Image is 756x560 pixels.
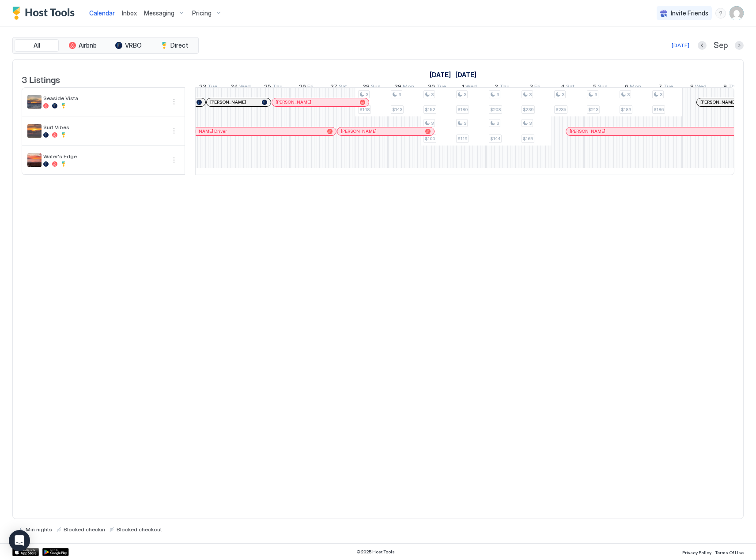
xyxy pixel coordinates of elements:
[594,92,597,97] span: 3
[122,8,137,18] a: Inbox
[89,9,115,17] span: Calendar
[593,83,597,92] span: 5
[169,126,179,136] button: More options
[690,83,694,92] span: 8
[394,83,401,92] span: 29
[359,107,370,112] span: $148
[464,92,466,97] span: 3
[12,548,39,556] a: App Store
[426,81,448,94] a: September 30, 2025
[721,81,741,94] a: October 9, 2025
[262,81,285,94] a: September 25, 2025
[465,83,477,92] span: Wed
[117,526,162,533] span: Blocked checkout
[197,81,219,94] a: September 23, 2025
[562,92,564,97] span: 3
[403,83,414,92] span: Mon
[728,83,738,92] span: Thu
[339,83,347,92] span: Sat
[523,136,533,142] span: $165
[43,153,165,160] span: Water's Edge
[588,107,598,112] span: $213
[330,83,337,92] span: 27
[42,548,69,556] a: Google Play Store
[627,92,630,97] span: 3
[272,83,283,92] span: Thu
[60,39,105,52] button: Airbnb
[208,83,217,92] span: Tue
[460,81,479,94] a: October 1, 2025
[496,92,499,97] span: 3
[623,81,643,94] a: October 6, 2025
[360,81,383,94] a: September 28, 2025
[658,83,662,92] span: 7
[125,41,142,49] span: VRBO
[27,95,42,109] div: listing image
[276,99,311,105] span: [PERSON_NAME]
[529,83,533,92] span: 3
[457,136,467,142] span: $119
[559,81,577,94] a: October 4, 2025
[43,124,165,131] span: Surf Vibes
[688,81,709,94] a: October 8, 2025
[492,81,512,94] a: October 2, 2025
[700,99,736,105] span: [PERSON_NAME]
[15,39,59,52] button: All
[170,41,188,49] span: Direct
[561,83,565,92] span: 4
[428,83,435,92] span: 30
[490,107,501,112] span: $208
[79,41,97,49] span: Airbnb
[64,526,105,533] span: Blocked checkin
[169,97,179,107] button: More options
[453,68,479,81] a: October 1, 2025
[307,83,314,92] span: Fri
[598,83,608,92] span: Sun
[715,8,726,19] div: menu
[436,83,446,92] span: Tue
[425,107,435,112] span: $152
[723,83,727,92] span: 9
[730,6,744,20] div: User profile
[26,526,52,533] span: Min nights
[499,83,510,92] span: Thu
[264,83,271,92] span: 25
[682,550,711,555] span: Privacy Policy
[462,83,464,92] span: 1
[144,9,174,17] span: Messaging
[43,95,165,101] span: Seaside Vista
[427,68,453,81] a: September 2, 2025
[431,92,434,97] span: 3
[715,547,744,556] a: Terms Of Use
[178,128,227,134] span: [PERSON_NAME] Driver
[670,40,691,51] button: [DATE]
[660,92,662,97] span: 3
[464,120,466,126] span: 3
[529,92,532,97] span: 3
[169,126,179,136] div: menu
[621,107,631,112] span: $189
[656,81,675,94] a: October 7, 2025
[106,39,151,52] button: VRBO
[366,92,368,97] span: 3
[371,83,381,92] span: Sun
[556,107,566,112] span: $235
[169,155,179,165] div: menu
[663,83,673,92] span: Tue
[715,550,744,555] span: Terms Of Use
[714,41,728,51] span: Sep
[27,124,42,138] div: listing image
[495,83,498,92] span: 2
[672,41,689,49] div: [DATE]
[527,81,543,94] a: October 3, 2025
[122,9,137,17] span: Inbox
[210,99,246,105] span: [PERSON_NAME]
[199,83,206,92] span: 23
[12,7,79,20] a: Host Tools Logo
[625,83,628,92] span: 6
[392,81,416,94] a: September 29, 2025
[431,120,434,126] span: 3
[22,72,60,86] span: 3 Listings
[356,549,395,555] span: © 2025 Host Tools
